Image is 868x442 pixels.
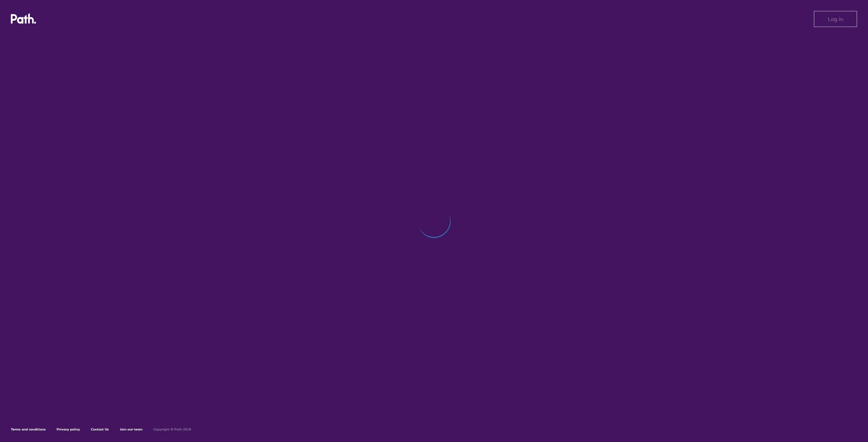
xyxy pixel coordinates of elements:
[814,11,857,27] button: Log in
[11,427,46,432] a: Terms and conditions
[153,427,191,432] h6: Copyright © Path 2018
[828,16,843,22] span: Log in
[57,427,80,432] a: Privacy policy
[120,427,142,432] a: Join our team
[91,427,109,432] a: Contact Us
